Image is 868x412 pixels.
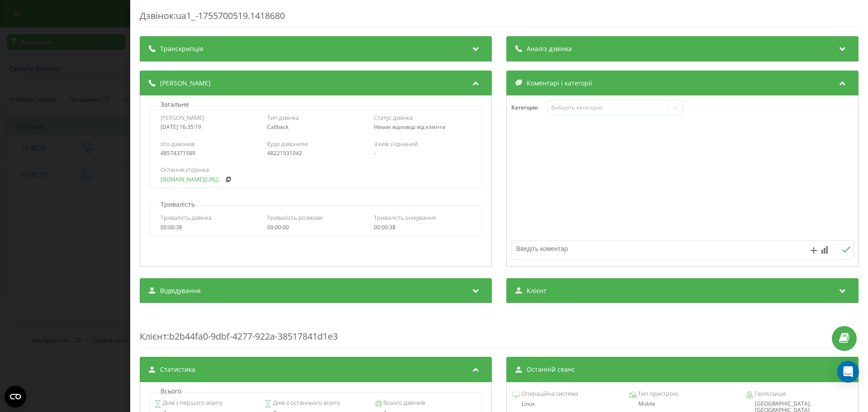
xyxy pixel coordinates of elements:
div: Дзвінок : ua1_-1755700519.1418680 [140,9,859,27]
span: Тривалість розмови [267,213,323,222]
span: [PERSON_NAME] [160,79,211,88]
div: Mobile [629,401,736,407]
span: Тривалість очікування [374,213,436,222]
div: 00:00:38 [374,224,471,231]
p: Всього [158,387,184,396]
h4: Категорія : [511,104,547,111]
div: Open Intercom Messenger [837,361,859,383]
div: Виберіть категорію [551,104,664,111]
span: [PERSON_NAME] [160,114,204,122]
span: Аналіз дзвінка [527,44,572,53]
span: Останній сеанс [527,365,575,374]
p: Тривалість [158,200,197,209]
div: Linux [513,401,619,407]
span: Коментарі і категорії [527,79,592,88]
span: Всього дзвінків [382,398,425,407]
p: Загальне [158,100,191,109]
span: Клієнт [140,330,167,342]
span: Відвідування [160,286,201,295]
span: Тип дзвінка [267,114,299,122]
div: [DATE] 16:35:19 [160,124,258,130]
span: Тривалість дзвінка [160,213,212,222]
div: 48221531042 [267,150,364,156]
span: Callback [267,123,288,131]
span: Немає відповіді від клієнта [374,123,445,131]
span: Днів з першого візиту [161,398,222,407]
span: Клієнт [527,286,547,295]
button: Open CMP widget [5,386,26,407]
div: 48574371589 [160,150,258,156]
span: Остання сторінка [160,166,209,174]
span: Операційна система [520,389,578,398]
span: Куди дзвонили [267,140,308,148]
span: Днів з останнього візиту [272,398,340,407]
div: : b2b44fa0-9dbf-4277-922a-38517841d1e3 [140,312,859,348]
a: [DOMAIN_NAME][URL].. [160,176,221,183]
div: - [374,150,471,156]
span: З ким з'єднаний [374,140,418,148]
span: Хто дзвонив [160,140,194,148]
span: Геопозиція [753,389,786,398]
span: Статус дзвінка [374,114,413,122]
div: 00:00:38 [160,224,258,231]
div: 00:00:00 [267,224,364,231]
span: Транскрипція [160,44,203,53]
span: Статистика [160,365,195,374]
span: Тип пристрою [637,389,678,398]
